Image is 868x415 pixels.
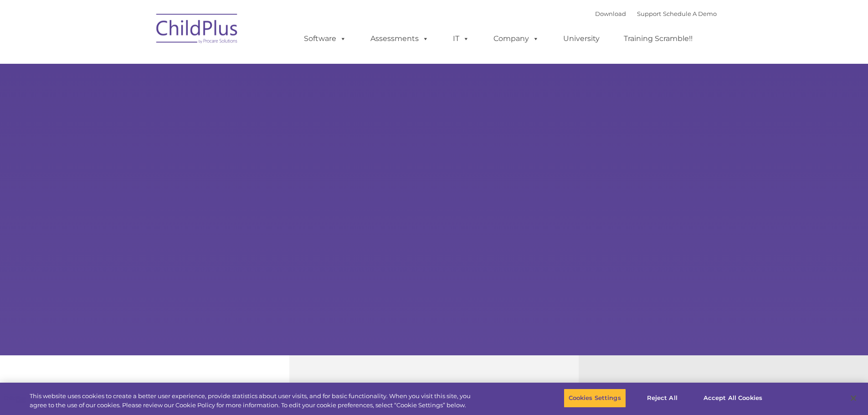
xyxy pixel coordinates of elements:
button: Reject All [634,389,691,408]
a: Schedule A Demo [663,10,717,17]
button: Accept All Cookies [699,389,767,408]
img: ChildPlus by Procare Solutions [152,7,243,53]
div: This website uses cookies to create a better user experience, provide statistics about user visit... [30,392,478,410]
a: University [554,30,609,48]
font: | [595,10,717,17]
a: Assessments [361,30,438,48]
a: Training Scramble!! [615,30,702,48]
a: Company [484,30,548,48]
a: IT [444,30,478,48]
button: Cookies Settings [564,389,626,408]
a: Support [637,10,661,17]
a: Download [595,10,626,17]
a: Software [295,30,355,48]
button: Close [843,388,863,408]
